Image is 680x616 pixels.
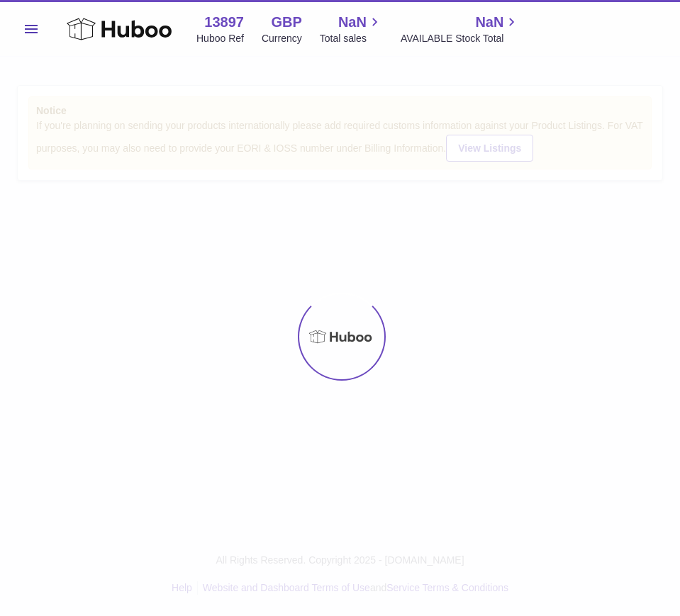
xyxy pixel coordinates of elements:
[204,13,244,32] strong: 13897
[401,13,520,45] a: NaN AVAILABLE Stock Total
[320,32,383,45] span: Total sales
[271,13,301,32] strong: GBP
[338,13,367,32] span: NaN
[262,32,302,45] div: Currency
[401,32,520,45] span: AVAILABLE Stock Total
[475,13,503,32] span: NaN
[196,32,244,45] div: Huboo Ref
[320,13,383,45] a: NaN Total sales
